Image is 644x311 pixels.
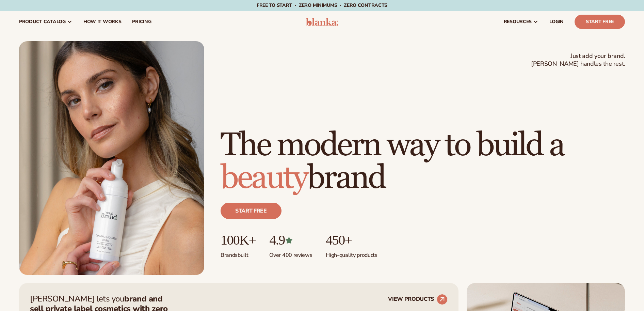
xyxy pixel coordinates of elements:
[19,19,66,25] span: product catalog
[306,18,338,26] img: logo
[221,203,281,219] a: Start free
[221,233,256,248] p: 100K+
[269,248,312,259] p: Over 400 reviews
[544,11,569,33] a: LOGIN
[83,19,122,25] span: How It Works
[498,11,544,33] a: resources
[531,52,625,68] span: Just add your brand. [PERSON_NAME] handles the rest.
[19,41,204,275] img: Female holding tanning mousse.
[78,11,127,33] a: How It Works
[575,15,625,29] a: Start Free
[549,19,564,25] span: LOGIN
[257,2,387,9] span: Free to start · ZERO minimums · ZERO contracts
[14,11,78,33] a: product catalog
[504,19,532,25] span: resources
[326,233,377,248] p: 450+
[221,129,625,195] h1: The modern way to build a brand
[127,11,157,33] a: pricing
[132,19,151,25] span: pricing
[269,233,312,248] p: 4.9
[388,294,448,305] a: VIEW PRODUCTS
[221,158,307,198] span: beauty
[326,248,377,259] p: High-quality products
[221,248,256,259] p: Brands built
